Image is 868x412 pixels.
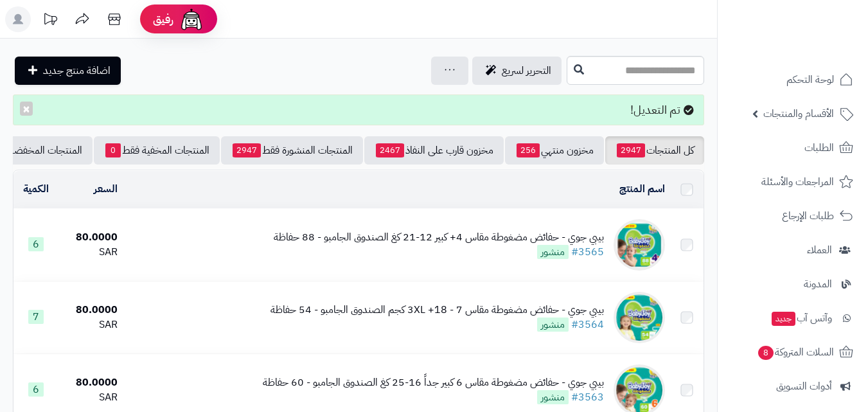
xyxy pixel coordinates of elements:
[725,235,860,265] a: العملاء
[725,64,860,95] a: لوحة التحكم
[605,136,704,165] a: كل المنتجات2947
[20,102,33,116] button: ×
[757,345,774,361] span: 8
[537,390,569,404] span: منشور
[233,143,261,157] span: 2947
[505,136,604,165] a: مخزون منتهي256
[153,12,173,27] span: رفيق
[725,166,860,197] a: المراجعات والأسئلة
[786,71,834,89] span: لوحة التحكم
[63,245,117,260] div: SAR
[263,375,604,390] div: بيبي جوي - حفائض مضغوطة مقاس 6 كبير جداً 16-25 كغ الصندوق الجامبو - 60 حفاظة
[725,269,860,300] a: المدونة
[770,309,832,327] span: وآتس آب
[804,275,832,293] span: المدونة
[807,241,832,259] span: العملاء
[614,219,665,271] img: بيبي جوي - حفائض مضغوطة مقاس 4+ كبير 12-21 كغ الصندوق الجامبو - 88 حفاظة
[571,317,604,332] a: #3564
[617,143,645,157] span: 2947
[274,230,604,245] div: بيبي جوي - حفائض مضغوطة مقاس 4+ كبير 12-21 كغ الصندوق الجامبو - 88 حفاظة
[179,6,204,32] img: ai-face.png
[725,303,860,334] a: وآتس آبجديد
[376,143,404,157] span: 2467
[28,310,44,324] span: 7
[804,139,834,157] span: الطلبات
[63,303,117,318] div: 80.0000
[28,382,44,397] span: 6
[725,132,860,163] a: الطلبات
[776,377,832,395] span: أدوات التسويق
[614,292,665,343] img: بيبي جوي - حفائض مضغوطة مقاس 7 - 3XL +18 كجم الصندوق الجامبو - 54 حفاظة
[13,94,704,125] div: تم التعديل!
[763,105,834,123] span: الأقسام والمنتجات
[23,181,49,197] a: الكمية
[725,337,860,368] a: السلات المتروكة8
[63,390,117,405] div: SAR
[63,230,117,245] div: 80.0000
[472,57,562,85] a: التحرير لسريع
[63,318,117,332] div: SAR
[537,318,569,332] span: منشور
[364,136,504,165] a: مخزون قارب على النفاذ2467
[28,237,44,251] span: 6
[221,136,363,165] a: المنتجات المنشورة فقط2947
[502,63,551,78] span: التحرير لسريع
[571,244,604,260] a: #3565
[571,390,604,405] a: #3563
[94,136,220,165] a: المنتجات المخفية فقط0
[15,57,121,85] a: اضافة منتج جديد
[761,173,834,191] span: المراجعات والأسئلة
[105,143,121,157] span: 0
[94,181,118,197] a: السعر
[619,181,665,197] a: اسم المنتج
[43,63,111,78] span: اضافة منتج جديد
[270,303,604,318] div: بيبي جوي - حفائض مضغوطة مقاس 7 - 3XL +18 كجم الصندوق الجامبو - 54 حفاظة
[537,245,569,259] span: منشور
[34,6,66,35] a: تحديثات المنصة
[781,12,856,39] img: logo-2.png
[725,201,860,231] a: طلبات الإرجاع
[782,207,834,225] span: طلبات الإرجاع
[757,343,834,361] span: السلات المتروكة
[517,143,540,157] span: 256
[63,375,117,390] div: 80.0000
[725,371,860,402] a: أدوات التسويق
[772,312,795,326] span: جديد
